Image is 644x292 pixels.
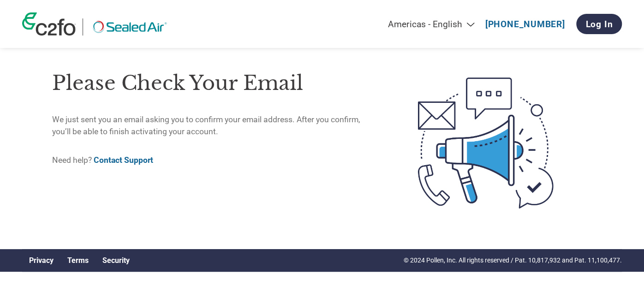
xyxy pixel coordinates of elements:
p: Need help? [52,154,379,166]
a: [PHONE_NUMBER] [485,19,565,30]
img: open-email [379,61,592,225]
a: Contact Support [94,155,153,165]
p: © 2024 Pollen, Inc. All rights reserved / Pat. 10,817,932 and Pat. 11,100,477. [404,256,622,265]
a: Security [102,256,130,265]
h1: Please check your email [52,68,379,98]
img: c2fo logo [22,12,76,36]
img: Sealed Air [90,18,169,36]
a: Privacy [29,256,54,265]
a: Log In [576,14,622,34]
a: Terms [67,256,89,265]
p: We just sent you an email asking you to confirm your email address. After you confirm, you’ll be ... [52,113,379,138]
